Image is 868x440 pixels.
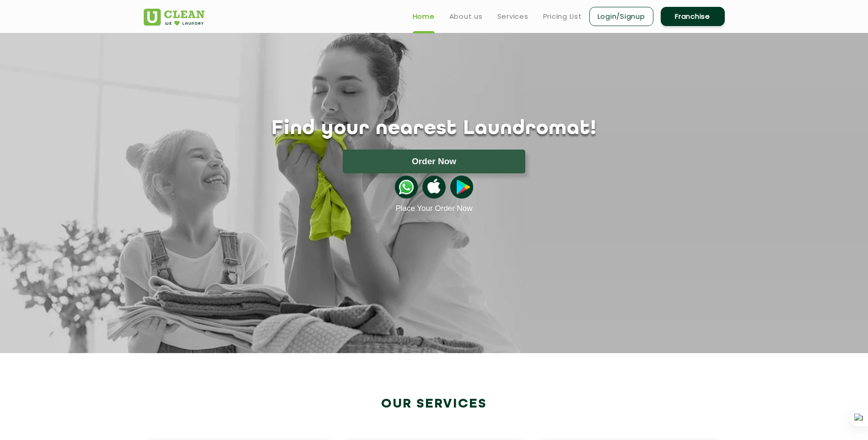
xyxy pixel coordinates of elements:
a: Pricing List [543,11,582,22]
a: Franchise [661,7,725,26]
a: Login/Signup [589,7,653,26]
h2: Our Services [144,397,725,412]
img: whatsappicon.png [395,176,418,199]
a: Services [497,11,528,22]
a: Home [413,11,435,22]
img: playstoreicon.png [450,176,473,199]
a: Place Your Order Now [395,204,472,213]
img: UClean Laundry and Dry Cleaning [144,9,205,26]
a: About us [449,11,483,22]
h1: Find your nearest Laundromat! [137,118,732,140]
img: apple-icon.png [422,176,445,199]
button: Order Now [343,150,525,173]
